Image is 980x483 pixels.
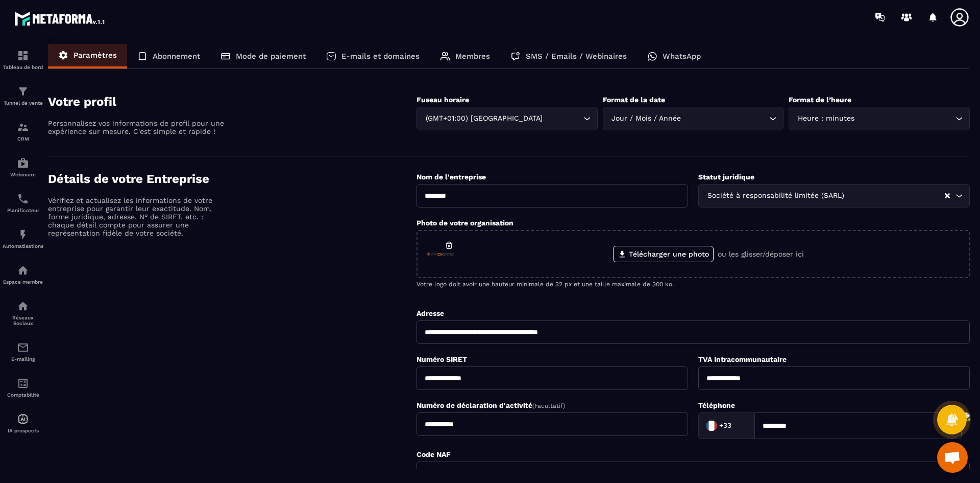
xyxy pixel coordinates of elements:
[423,113,545,124] span: (GMT+01:00) [GEOGRAPHIC_DATA]
[683,113,767,124] input: Search for option
[663,52,701,61] p: WhatsApp
[17,157,29,169] img: automations
[3,292,43,334] a: social-networksocial-networkRéseaux Sociaux
[416,107,598,130] div: Search for option
[236,52,306,61] p: Mode de paiement
[856,113,953,124] input: Search for option
[3,243,43,249] p: Automatisations
[17,413,29,425] img: automations
[17,300,29,312] img: social-network
[698,401,735,409] label: Téléphone
[153,52,200,61] p: Abonnement
[416,173,486,181] label: Nom de l'entreprise
[48,95,416,109] h4: Votre profil
[789,96,851,104] label: Format de l’heure
[609,113,683,124] span: Jour / Mois / Année
[3,136,43,142] p: CRM
[17,228,29,241] img: automations
[3,392,43,398] p: Comptabilité
[3,185,43,221] a: schedulerschedulerPlanificateur
[945,192,950,200] button: Clear Selected
[937,442,968,473] a: Ouvrir le chat
[3,334,43,370] a: emailemailE-mailing
[3,370,43,405] a: accountantaccountantComptabilité
[416,96,469,104] label: Fuseau horaire
[416,219,513,227] label: Photo de votre organisation
[3,113,43,149] a: formationformationCRM
[17,341,29,354] img: email
[698,184,970,208] div: Search for option
[3,315,43,326] p: Réseaux Sociaux
[698,173,754,181] label: Statut juridique
[17,193,29,205] img: scheduler
[719,421,731,431] span: +33
[603,107,784,130] div: Search for option
[416,401,565,409] label: Numéro de déclaration d'activité
[17,121,29,133] img: formation
[3,64,43,70] p: Tableau de bord
[73,51,117,60] p: Paramètres
[416,355,467,363] label: Numéro SIRET
[48,119,227,135] p: Personnalisez vos informations de profil pour une expérience sur mesure. C'est simple et rapide !
[733,418,744,433] input: Search for option
[846,190,944,201] input: Search for option
[526,52,627,61] p: SMS / Emails / Webinaires
[3,42,43,78] a: formationformationTableau de bord
[416,450,451,458] label: Code NAF
[545,113,581,124] input: Search for option
[3,428,43,433] p: IA prospects
[3,279,43,285] p: Espace membre
[705,190,846,201] span: Société à responsabilité limitée (SARL)
[3,149,43,185] a: automationsautomationsWebinaire
[17,377,29,389] img: accountant
[795,113,856,124] span: Heure : minutes
[3,356,43,362] p: E-mailing
[48,196,227,237] p: Vérifiez et actualisez les informations de votre entreprise pour garantir leur exactitude. Nom, f...
[14,9,106,28] img: logo
[3,257,43,292] a: automationsautomationsEspace membre
[455,52,490,61] p: Membres
[698,355,787,363] label: TVA Intracommunautaire
[698,412,754,439] div: Search for option
[416,309,444,317] label: Adresse
[3,78,43,113] a: formationformationTunnel de vente
[17,50,29,62] img: formation
[701,416,722,436] img: Country Flag
[3,221,43,257] a: automationsautomationsAutomatisations
[17,85,29,98] img: formation
[532,402,565,409] span: (Facultatif)
[341,52,420,61] p: E-mails et domaines
[718,250,804,258] p: ou les glisser/déposer ici
[17,264,29,277] img: automations
[3,100,43,106] p: Tunnel de vente
[3,208,43,213] p: Planificateur
[48,172,416,186] h4: Détails de votre Entreprise
[613,246,714,262] label: Télécharger une photo
[3,172,43,177] p: Webinaire
[603,96,665,104] label: Format de la date
[789,107,970,130] div: Search for option
[416,281,970,288] p: Votre logo doit avoir une hauteur minimale de 32 px et une taille maximale de 300 ko.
